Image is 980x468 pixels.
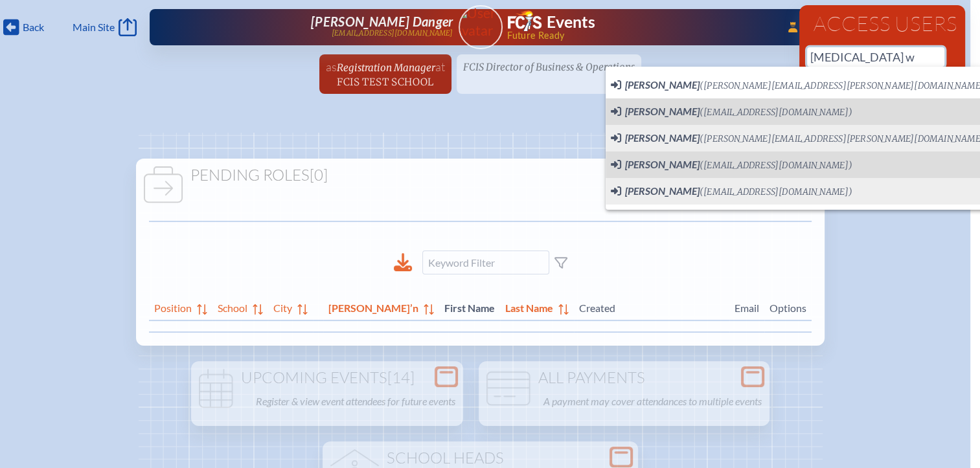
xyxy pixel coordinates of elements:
div: FCIS Events — Future ready [508,10,770,40]
span: Options [769,299,806,315]
input: Person’s name or email [807,47,944,67]
span: [PERSON_NAME]’n [328,299,418,315]
img: User Avatar [453,5,508,39]
span: School [218,299,247,315]
h1: School Heads [328,449,633,467]
span: City [273,299,292,315]
h1: Upcoming Events [196,369,458,387]
a: Main Site [73,18,136,36]
span: [14] [387,368,415,387]
h1: Access Users [807,13,957,34]
span: Registration Manager [337,61,435,74]
span: Back [23,21,44,34]
h1: Events [547,14,595,30]
span: Email [735,299,759,315]
span: ([EMAIL_ADDRESS][DOMAIN_NAME]) [700,160,852,171]
span: [PERSON_NAME] [625,78,700,91]
span: [PERSON_NAME] [625,131,700,144]
span: FCIS Test School [337,76,433,88]
p: Register & view event attendees for future events [256,392,455,410]
p: [EMAIL_ADDRESS][DOMAIN_NAME] [332,29,453,38]
span: Switch User [611,184,852,199]
span: [PERSON_NAME] Danger [311,14,453,29]
span: Future Ready [507,31,769,40]
span: Switch User [611,158,852,172]
span: Main Site [73,21,115,34]
span: ([EMAIL_ADDRESS][DOMAIN_NAME]) [700,186,852,197]
p: A payment may cover attendances to multiple events [543,392,762,410]
a: asRegistration ManageratFCIS Test School [321,54,450,94]
a: User Avatar [459,5,503,49]
div: Download to CSV [394,253,412,272]
span: as [326,60,337,74]
span: First Name [444,299,495,315]
img: Florida Council of Independent Schools [508,10,541,31]
a: FCIS LogoEvents [508,10,595,34]
h1: All Payments [484,369,764,387]
a: [PERSON_NAME] Danger[EMAIL_ADDRESS][DOMAIN_NAME] [191,14,453,40]
span: Last Name [505,299,553,315]
span: [PERSON_NAME] [625,158,700,170]
span: ([EMAIL_ADDRESS][DOMAIN_NAME]) [700,107,852,118]
input: Keyword Filter [422,251,549,274]
span: Created [579,299,724,315]
h1: Pending Roles [141,166,819,184]
span: Switch User [611,105,852,119]
span: at [435,60,445,74]
span: [PERSON_NAME] [625,105,700,117]
span: [0] [310,165,328,184]
span: [PERSON_NAME] [625,184,700,197]
span: Position [154,299,192,315]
